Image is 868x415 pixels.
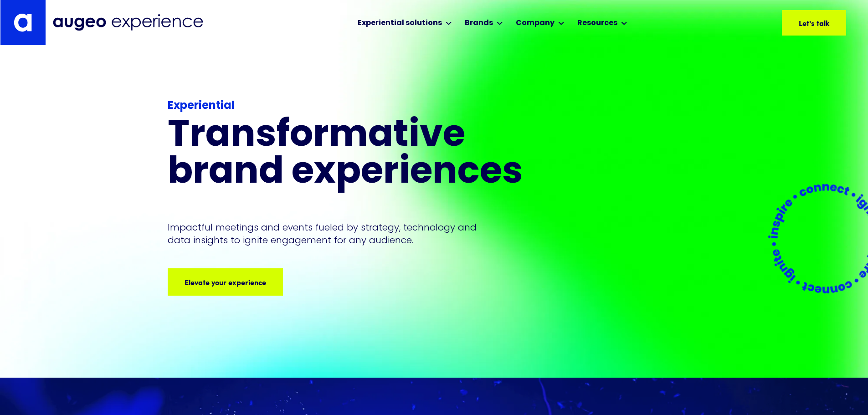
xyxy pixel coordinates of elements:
[168,221,481,246] p: Impactful meetings and events fueled by strategy, technology and data insights to ignite engageme...
[358,18,442,29] div: Experiential solutions
[14,13,32,32] img: Augeo's "a" monogram decorative logo in white.
[516,18,555,29] div: Company
[168,268,283,296] a: Elevate your experience
[782,10,846,36] a: Let's talk
[465,18,493,29] div: Brands
[53,14,203,31] img: Augeo Experience business unit full logo in midnight blue.
[168,118,561,192] h1: Transformative brand experiences
[168,98,561,114] div: Experiential
[577,18,617,29] div: Resources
